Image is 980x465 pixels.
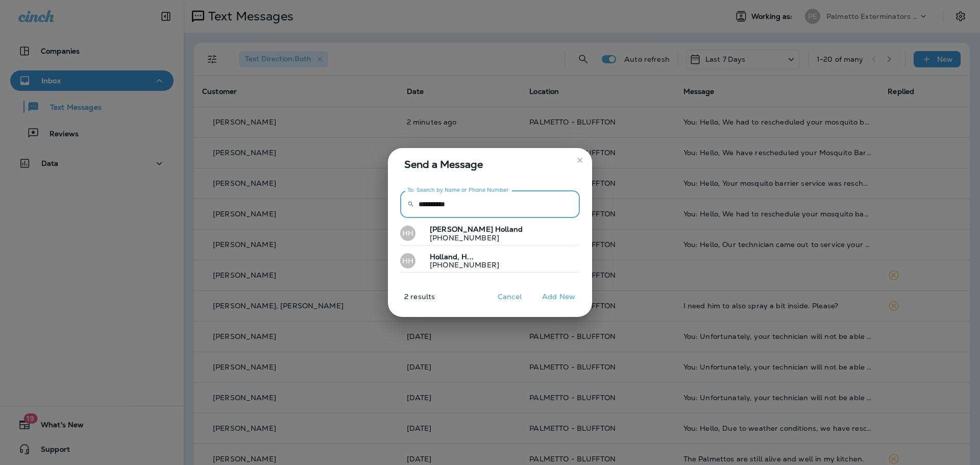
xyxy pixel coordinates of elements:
button: Add New [537,289,580,305]
button: close [572,152,588,168]
button: HHHolland, H... [PHONE_NUMBER] [400,250,580,273]
button: Cancel [491,289,529,305]
p: [PHONE_NUMBER] [422,261,499,269]
span: Holland [495,225,523,234]
p: [PHONE_NUMBER] [422,234,523,242]
div: HH [400,226,415,241]
label: To: Search by Name or Phone Number [407,186,509,194]
div: HH [400,253,415,268]
button: HH[PERSON_NAME] Holland[PHONE_NUMBER] [400,222,580,246]
span: Send a Message [404,156,580,173]
span: [PERSON_NAME] [430,225,493,234]
p: 2 results [384,292,435,309]
span: Holland, H... [430,252,474,261]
